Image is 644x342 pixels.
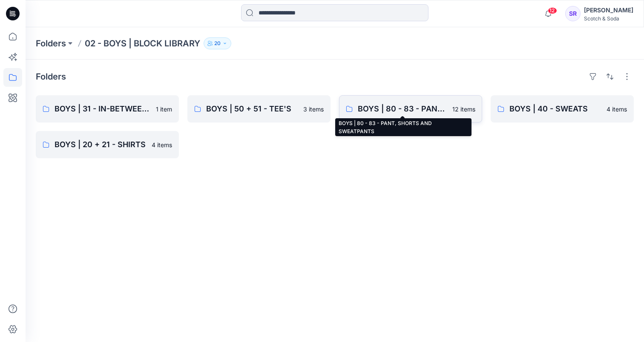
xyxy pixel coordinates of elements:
[358,103,447,115] p: BOYS | 80 - 83 - PANT, SHORTS AND SWEATPANTS
[55,139,147,151] p: BOYS | 20 + 21 - SHIRTS
[36,71,66,82] h4: Folders
[85,37,200,49] p: 02 - BOYS | BLOCK LIBRARY
[509,103,601,115] p: BOYS | 40 - SWEATS
[303,105,324,114] p: 3 items
[206,103,298,115] p: BOYS | 50 + 51 - TEE'S
[36,37,66,49] a: Folders
[156,105,172,114] p: 1 item
[214,39,221,48] p: 20
[607,105,627,114] p: 4 items
[452,105,475,114] p: 12 items
[152,140,172,149] p: 4 items
[36,95,179,123] a: BOYS | 31 - IN-BETWEEN JACKETS1 item
[204,37,231,49] button: 20
[36,131,179,158] a: BOYS | 20 + 21 - SHIRTS4 items
[339,95,482,123] a: BOYS | 80 - 83 - PANT, SHORTS AND SWEATPANTS12 items
[55,103,151,115] p: BOYS | 31 - IN-BETWEEN JACKETS
[187,95,331,123] a: BOYS | 50 + 51 - TEE'S3 items
[584,5,633,15] div: [PERSON_NAME]
[548,7,557,14] span: 12
[584,15,633,22] div: Scotch & Soda
[565,6,581,21] div: SR
[491,95,634,123] a: BOYS | 40 - SWEATS4 items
